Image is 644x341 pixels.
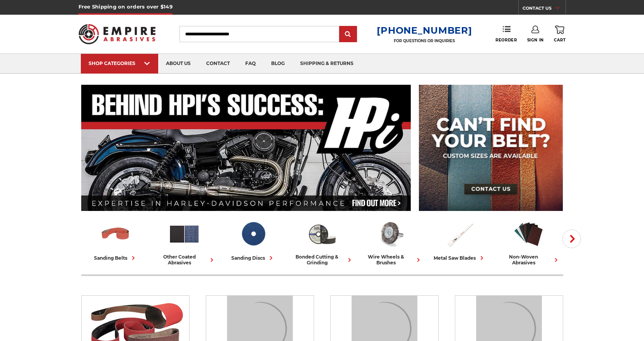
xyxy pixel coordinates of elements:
div: wire wheels & brushes [360,254,422,266]
img: Banner for an interview featuring Horsepower Inc who makes Harley performance upgrades featured o... [81,85,411,211]
a: shipping & returns [292,54,361,74]
span: Cart [554,38,565,43]
img: Sanding Discs [237,218,269,250]
img: Bonded Cutting & Grinding [306,218,338,250]
img: Non-woven Abrasives [512,218,545,250]
a: Cart [554,26,565,43]
a: contact [198,54,237,74]
div: SHOP CATEGORIES [89,60,150,66]
span: Reorder [495,38,517,43]
a: wire wheels & brushes [360,218,422,266]
a: sanding discs [222,218,285,262]
img: Sanding Belts [99,218,132,250]
div: metal saw blades [434,254,486,262]
div: sanding belts [94,254,137,262]
img: Other Coated Abrasives [168,218,200,250]
img: promo banner for custom belts. [419,85,563,211]
a: non-woven abrasives [497,218,560,266]
button: Next [562,230,581,248]
a: other coated abrasives [153,218,216,266]
div: other coated abrasives [153,254,216,266]
div: sanding discs [231,254,275,262]
a: blog [263,54,292,74]
a: about us [158,54,198,74]
a: metal saw blades [429,218,491,262]
div: bonded cutting & grinding [291,254,354,266]
div: non-woven abrasives [497,254,560,266]
img: Empire Abrasives [79,19,156,49]
a: bonded cutting & grinding [291,218,354,266]
a: CONTACT US [523,4,565,15]
input: Submit [340,27,356,42]
p: FOR QUESTIONS OR INQUIRIES [377,38,472,43]
span: Sign In [527,38,544,43]
a: [PHONE_NUMBER] [377,25,472,36]
a: sanding belts [84,218,147,262]
a: faq [237,54,263,74]
img: Wire Wheels & Brushes [375,218,407,250]
img: Metal Saw Blades [444,218,476,250]
a: Reorder [495,26,517,42]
